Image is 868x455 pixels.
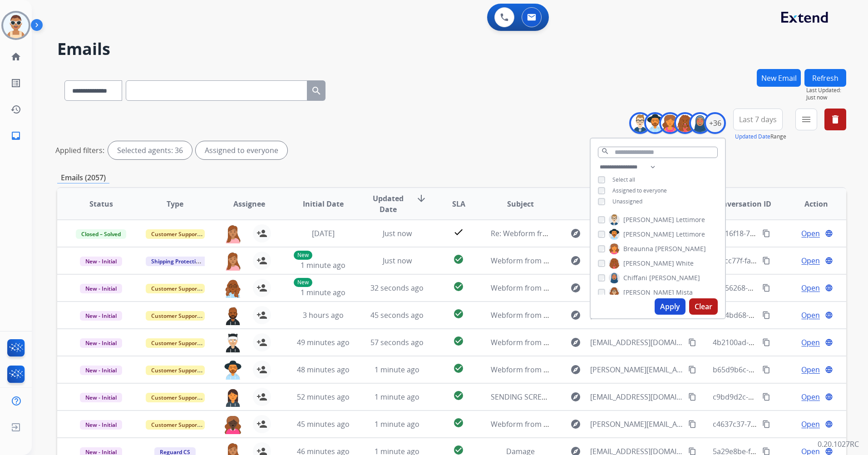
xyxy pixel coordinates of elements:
[256,282,267,293] mat-icon: person_add
[735,133,786,140] span: Range
[655,298,686,315] button: Apply
[601,147,609,155] mat-icon: search
[224,224,242,243] img: agent-avatar
[146,393,205,402] span: Customer Support
[704,112,726,134] div: +36
[256,255,267,266] mat-icon: person_add
[739,118,777,121] span: Last 7 days
[590,419,683,430] span: [PERSON_NAME][EMAIL_ADDRESS][DOMAIN_NAME]
[453,417,464,428] mat-icon: check_circle
[825,284,833,292] mat-icon: language
[146,284,205,293] span: Customer Support
[76,229,126,239] span: Closed – Solved
[806,87,846,94] span: Last Updated:
[825,257,833,265] mat-icon: language
[233,198,265,209] span: Assignee
[713,365,850,375] span: b65d9b6c-5827-4da0-9f72-fc2250865c0b
[453,281,464,292] mat-icon: check_circle
[801,364,820,375] span: Open
[801,337,820,348] span: Open
[491,392,664,402] span: SENDING SCREEN SHOT FOR VIRTUAL CARD ISSUES
[224,361,242,380] img: agent-avatar
[108,141,192,159] div: Selected agents: 36
[80,393,122,402] span: New - Initial
[383,228,412,238] span: Just now
[256,228,267,239] mat-icon: person_add
[453,254,464,265] mat-icon: check_circle
[80,338,122,348] span: New - Initial
[713,337,851,347] span: 4b2100ad-5002-4c21-98fa-e3edcccd97d4
[297,337,350,347] span: 49 minutes ago
[676,259,694,268] span: White
[303,198,344,209] span: Initial Date
[10,104,21,115] mat-icon: history
[825,393,833,401] mat-icon: language
[825,366,833,374] mat-icon: language
[491,337,696,347] span: Webform from [EMAIL_ADDRESS][DOMAIN_NAME] on [DATE]
[224,333,242,352] img: agent-avatar
[370,337,424,347] span: 57 seconds ago
[301,260,345,270] span: 1 minute ago
[676,215,705,224] span: Lettimore
[801,310,820,321] span: Open
[10,51,21,62] mat-icon: home
[80,420,122,430] span: New - Initial
[256,364,267,375] mat-icon: person_add
[57,172,109,183] p: Emails (2057)
[623,244,653,253] span: Breaunna
[370,310,424,320] span: 45 seconds ago
[804,69,846,87] button: Refresh
[453,308,464,319] mat-icon: check_circle
[623,288,674,297] span: [PERSON_NAME]
[762,284,770,292] mat-icon: content_copy
[612,187,667,194] span: Assigned to everyone
[713,392,853,402] span: c9bd9d2c-66a4-4479-9353-414c65561ebb
[570,282,581,293] mat-icon: explore
[612,176,635,183] span: Select all
[196,141,287,159] div: Assigned to everyone
[570,391,581,402] mat-icon: explore
[801,255,820,266] span: Open
[453,390,464,401] mat-icon: check_circle
[676,230,705,239] span: Lettimore
[570,337,581,348] mat-icon: explore
[762,311,770,319] mat-icon: content_copy
[375,392,419,402] span: 1 minute ago
[453,336,464,346] mat-icon: check_circle
[146,229,205,239] span: Customer Support
[612,198,642,205] span: Unassigned
[818,439,859,450] p: 0.20.1027RC
[3,13,29,38] img: avatar
[762,229,770,237] mat-icon: content_copy
[224,415,242,434] img: agent-avatar
[80,257,122,266] span: New - Initial
[10,78,21,89] mat-icon: list_alt
[146,311,205,321] span: Customer Support
[80,311,122,321] span: New - Initial
[297,365,350,375] span: 48 minutes ago
[757,69,801,87] button: New Email
[801,114,812,125] mat-icon: menu
[825,338,833,346] mat-icon: language
[80,284,122,293] span: New - Initial
[590,364,683,375] span: [PERSON_NAME][EMAIL_ADDRESS][DOMAIN_NAME]
[688,393,696,401] mat-icon: content_copy
[570,419,581,430] mat-icon: explore
[825,311,833,319] mat-icon: language
[830,114,841,125] mat-icon: delete
[801,228,820,239] span: Open
[294,251,312,260] p: New
[623,215,674,224] span: [PERSON_NAME]
[10,130,21,141] mat-icon: inbox
[303,310,344,320] span: 3 hours ago
[688,338,696,346] mat-icon: content_copy
[825,420,833,428] mat-icon: language
[297,392,350,402] span: 52 minutes ago
[649,273,700,282] span: [PERSON_NAME]
[762,338,770,346] mat-icon: content_copy
[297,419,350,429] span: 45 minutes ago
[713,419,848,429] span: c4637c37-7aa7-4f44-97f9-9073208711d1
[375,365,419,375] span: 1 minute ago
[256,310,267,321] mat-icon: person_add
[623,273,647,282] span: Chiffani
